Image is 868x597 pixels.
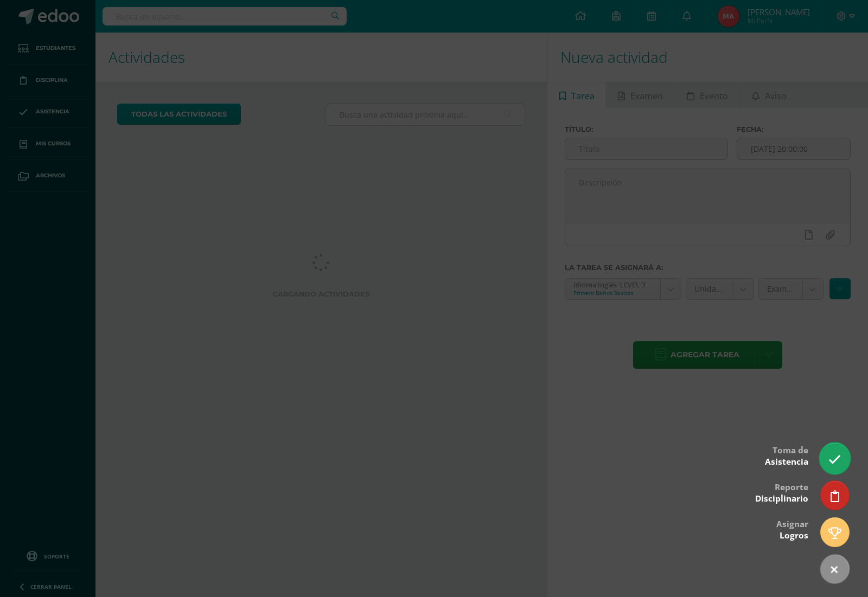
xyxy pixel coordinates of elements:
[765,438,808,473] div: Toma de
[780,530,808,541] span: Logros
[776,511,808,547] div: Asignar
[765,456,808,467] span: Asistencia
[755,493,808,504] span: Disciplinario
[755,474,808,510] div: Reporte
